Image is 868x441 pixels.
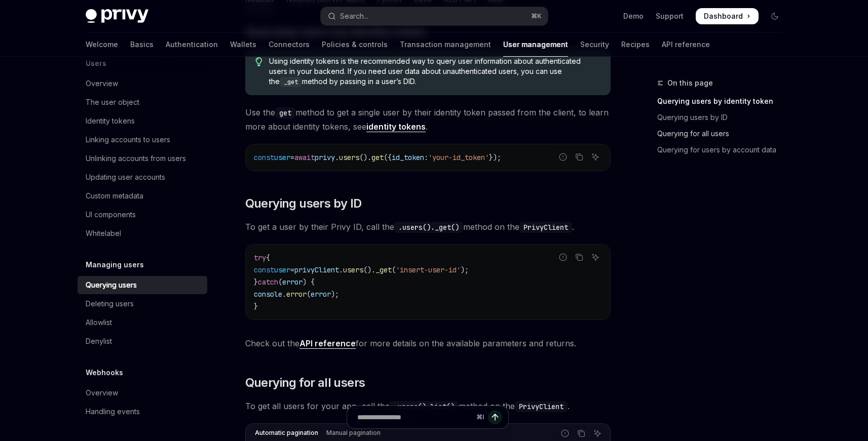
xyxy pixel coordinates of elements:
a: UI components [78,206,207,224]
span: privy [315,153,335,162]
a: Identity tokens [78,112,207,130]
code: PrivyClient [515,401,568,412]
a: Updating user accounts [78,168,207,186]
span: } [254,302,258,311]
a: Custom metadata [78,187,207,205]
button: Ask AI [589,150,602,164]
span: 'your-id_token' [428,153,489,162]
span: Check out the for more details on the available parameters and returns. [245,336,611,350]
div: Linking accounts to users [86,134,170,146]
div: UI components [86,209,136,221]
button: Report incorrect code [556,150,570,164]
span: ⌘ K [531,12,542,20]
span: const [254,153,274,162]
span: users [343,265,363,274]
span: try [254,253,266,262]
span: ); [461,265,469,274]
a: Wallets [230,32,256,57]
span: = [290,153,294,162]
code: .users().list() [390,401,459,412]
span: Dashboard [704,11,743,21]
a: User management [503,32,568,57]
span: ); [331,290,339,299]
span: . [282,290,286,299]
a: API reference [299,338,356,349]
a: Transaction management [400,32,491,57]
svg: Tip [255,57,262,66]
span: . [335,153,339,162]
div: Handling events [86,406,140,418]
span: catch [258,277,278,287]
a: Querying users by identity token [657,93,791,109]
button: Toggle dark mode [767,8,783,24]
span: (). [363,265,375,274]
span: { [266,253,270,262]
a: Support [656,11,684,21]
div: Querying users [86,279,137,291]
span: privyClient [294,265,339,274]
button: Copy the contents from the code block [573,150,586,164]
button: Send message [488,410,502,424]
span: ({ [384,153,392,162]
span: ( [392,265,396,274]
code: PrivyClient [519,222,572,233]
span: To get a user by their Privy ID, call the method on the . [245,220,611,234]
a: Basics [130,32,154,57]
a: Unlinking accounts from users [78,149,207,168]
span: ( [278,277,282,287]
a: The user object [78,93,207,111]
span: const [254,265,274,274]
img: dark logo [86,9,148,23]
div: Overview [86,77,118,90]
input: Ask a question... [357,406,472,428]
button: Report incorrect code [556,251,570,264]
a: Connectors [269,32,310,57]
a: Overview [78,384,207,402]
h5: Webhooks [86,367,123,379]
div: Identity tokens [86,115,135,127]
div: Unlinking accounts from users [86,152,186,165]
span: error [282,277,303,287]
a: Querying for all users [657,126,791,142]
span: . [339,265,343,274]
span: get [371,153,384,162]
code: _get [280,77,302,87]
span: Querying for all users [245,375,365,391]
span: _get [375,265,392,274]
span: }); [489,153,501,162]
code: get [275,107,295,118]
span: error [286,290,307,299]
a: Authentication [166,32,218,57]
a: Denylist [78,332,207,350]
div: Whitelabel [86,227,121,239]
div: Allowlist [86,316,112,329]
code: .users()._get() [394,222,463,233]
span: id_token: [392,153,428,162]
a: Querying users [78,276,207,294]
a: Welcome [86,32,118,57]
span: ) { [303,277,315,287]
span: user [274,265,290,274]
span: (). [359,153,371,162]
div: Overview [86,387,118,399]
a: Querying users by ID [657,109,791,126]
div: Deleting users [86,298,134,310]
h5: Managing users [86,259,144,271]
span: ( [307,290,311,299]
a: Linking accounts to users [78,131,207,149]
a: Whitelabel [78,224,207,243]
div: Updating user accounts [86,171,165,183]
a: Policies & controls [322,32,388,57]
a: Recipes [621,32,650,57]
span: To get all users for your app, call the method on the . [245,399,611,413]
a: Querying for users by account data [657,142,791,158]
span: = [290,265,294,274]
div: Denylist [86,335,112,347]
span: Querying users by ID [245,195,362,212]
button: Open search [321,7,548,25]
a: Allowlist [78,313,207,332]
button: Ask AI [589,251,602,264]
button: Copy the contents from the code block [573,251,586,264]
a: API reference [662,32,710,57]
span: await [294,153,315,162]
